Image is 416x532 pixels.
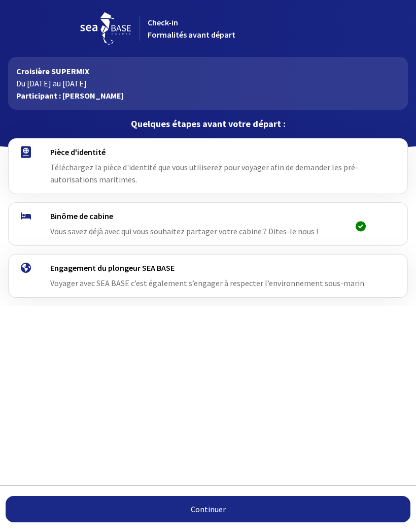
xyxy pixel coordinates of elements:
[6,496,410,522] a: Continuer
[50,211,340,221] h4: Binôme de cabine
[50,226,318,236] span: Vous savez déjà avec qui vous souhaitez partager votre cabine ? Dites-le nous !
[21,146,31,158] img: passport.svg
[16,89,400,102] p: Participant : [PERSON_NAME]
[148,17,235,40] span: Check-in Formalités avant départ
[50,147,373,157] h4: Pièce d'identité
[16,65,400,77] p: Croisière SUPERMIX
[8,118,408,130] p: Quelques étapes avant votre départ :
[16,77,400,89] p: Du [DATE] au [DATE]
[50,278,366,288] span: Voyager avec SEA BASE c’est également s’engager à respecter l’environnement sous-marin.
[50,162,358,184] span: Téléchargez la pièce d'identité que vous utiliserez pour voyager afin de demander les pré-autoris...
[21,212,31,220] img: binome.svg
[80,12,131,45] img: logo_seabase.svg
[50,263,373,273] h4: Engagement du plongeur SEA BASE
[21,263,31,273] img: engagement.svg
